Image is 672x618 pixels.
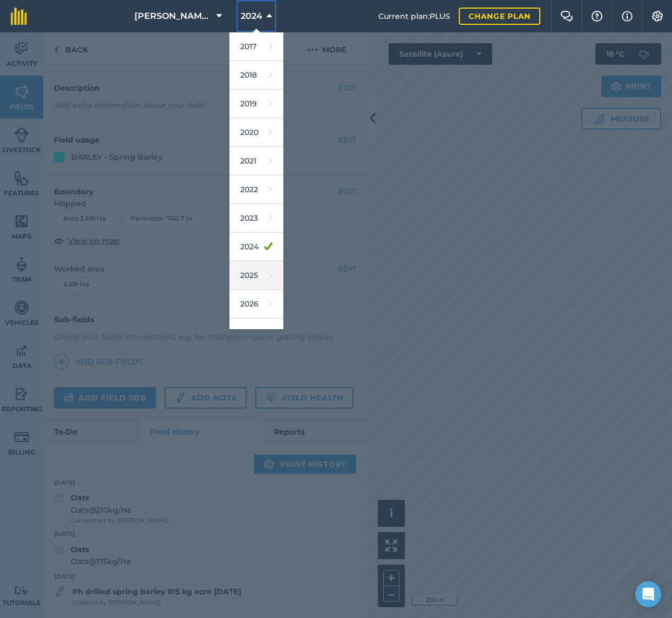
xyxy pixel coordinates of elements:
a: 2026 [229,290,283,318]
a: 2024 [229,233,283,261]
img: fieldmargin Logo [11,8,27,25]
a: 2027 [229,318,283,347]
a: Change plan [459,8,540,25]
span: Current plan : PLUS [378,10,450,22]
a: 2017 [229,32,283,61]
div: Open Intercom Messenger [635,581,661,607]
a: 2018 [229,61,283,90]
img: svg+xml;base64,PHN2ZyB4bWxucz0iaHR0cDovL3d3dy53My5vcmcvMjAwMC9zdmciIHdpZHRoPSIxNyIgaGVpZ2h0PSIxNy... [622,10,633,23]
img: A question mark icon [590,11,603,22]
span: [PERSON_NAME] LTD [134,10,212,23]
a: 2020 [229,118,283,147]
a: 2023 [229,204,283,233]
img: Two speech bubbles overlapping with the left bubble in the forefront [560,11,573,22]
a: 2019 [229,90,283,118]
span: 2024 [241,10,262,23]
a: 2021 [229,147,283,175]
img: A cog icon [651,11,664,22]
a: 2025 [229,261,283,290]
a: 2022 [229,175,283,204]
